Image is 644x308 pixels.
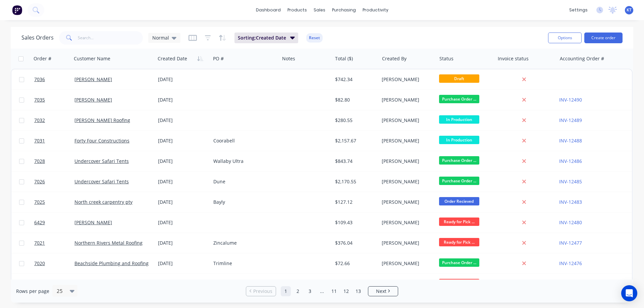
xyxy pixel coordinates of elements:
a: INV-12485 [559,178,582,185]
div: [PERSON_NAME] [382,97,431,103]
div: $742.34 [335,76,374,83]
div: [DATE] [158,137,208,144]
button: Sorting:Created Date [234,33,298,43]
a: 7018 [34,274,74,294]
a: INV-12477 [559,240,582,246]
div: Dune [213,178,274,185]
span: Previous [253,288,272,295]
a: [PERSON_NAME] [74,76,112,82]
span: 7021 [34,240,45,246]
div: [PERSON_NAME] [382,260,431,267]
div: Customer Name [74,55,110,62]
div: [DATE] [158,97,208,103]
div: [DATE] [158,178,208,185]
div: Zincalume [213,240,274,246]
span: Normal [152,34,169,41]
span: Rows per page [16,288,49,295]
div: Wallaby Ultra [213,158,274,165]
a: [PERSON_NAME] [74,97,112,103]
a: 7020 [34,253,74,273]
span: 7020 [34,260,45,267]
ul: Pagination [243,286,401,296]
div: $2,170.55 [335,178,374,185]
div: $2,157.67 [335,137,374,144]
a: Page 12 [341,286,351,296]
div: $280.55 [335,117,374,124]
span: 7025 [34,199,45,205]
div: $72.66 [335,260,374,267]
div: [PERSON_NAME] [382,137,431,144]
img: Factory [12,5,22,15]
div: Notes [282,55,295,62]
a: INV-12486 [559,158,582,164]
span: 6429 [34,219,45,226]
a: Next page [368,288,398,295]
a: Jump forward [317,286,327,296]
div: [DATE] [158,117,208,124]
span: 7032 [34,117,45,124]
div: Coorabell [213,137,274,144]
span: Purchase Order ... [439,177,479,185]
a: 6429 [34,212,74,233]
a: Previous page [246,288,276,295]
div: Status [439,55,453,62]
div: [PERSON_NAME] [382,178,431,185]
button: Reset [306,33,323,43]
a: Forty Four Constructions [74,137,129,144]
a: 7026 [34,172,74,192]
span: Purchase Order ... [439,156,479,165]
a: Page 13 [353,286,363,296]
a: 7028 [34,151,74,171]
div: Accounting Order # [560,55,604,62]
button: Options [548,33,582,43]
a: Page 1 is your current page [281,286,291,296]
a: 7032 [34,110,74,130]
a: INV-12483 [559,199,582,205]
a: INV-12488 [559,137,582,144]
div: [PERSON_NAME] [382,240,431,246]
div: Order # [34,55,51,62]
input: Search... [78,31,143,45]
span: Next [376,288,386,295]
a: 7035 [34,90,74,110]
span: In Production [439,115,479,124]
span: 7026 [34,178,45,185]
div: [PERSON_NAME] [382,219,431,226]
button: Create order [584,33,623,43]
span: Sorting: Created Date [238,35,286,41]
span: Draft [439,74,479,83]
h1: Sales Orders [21,35,54,41]
a: Page 2 [293,286,303,296]
div: [DATE] [158,158,208,165]
a: [PERSON_NAME] Roofing [74,117,130,123]
div: [PERSON_NAME] [382,117,431,124]
div: Created Date [158,55,187,62]
a: 7031 [34,131,74,151]
a: [PERSON_NAME] [74,219,112,226]
a: INV-12489 [559,117,582,123]
a: Page 3 [305,286,315,296]
div: $843.74 [335,158,374,165]
a: Beachside Plumbing and Roofing [74,260,149,266]
a: Northern Rivers Metal Roofing [74,240,143,246]
span: 7036 [34,76,45,83]
a: dashboard [253,5,284,15]
a: Page 11 [329,286,339,296]
a: INV-12490 [559,97,582,103]
div: PO # [213,55,224,62]
div: $82.80 [335,97,374,103]
span: KT [627,7,632,13]
span: Purchase Order ... [439,258,479,267]
div: purchasing [329,5,359,15]
div: productivity [359,5,392,15]
div: $127.12 [335,199,374,205]
div: $376.04 [335,240,374,246]
div: products [284,5,310,15]
a: Undercover Safari Tents [74,158,129,164]
a: 7021 [34,233,74,253]
a: Undercover Safari Tents [74,178,129,185]
div: [PERSON_NAME] [382,158,431,165]
div: [DATE] [158,240,208,246]
span: 7035 [34,97,45,103]
div: [PERSON_NAME] [382,199,431,205]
